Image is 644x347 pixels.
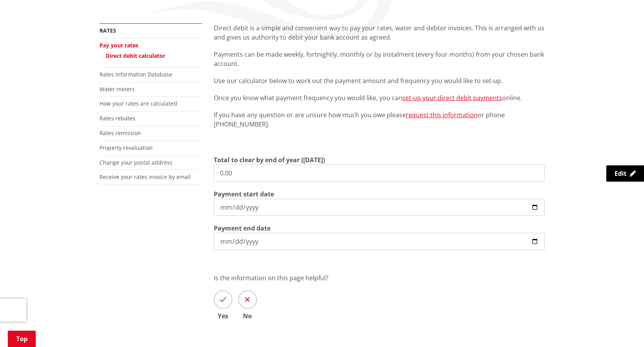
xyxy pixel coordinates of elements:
p: Use our calculator below to work out the payment amount and frequency you would like to set-up. [214,76,545,85]
a: Rates rebates [99,115,135,122]
a: Edit [606,165,644,182]
a: set-up your direct debit payments [402,94,502,102]
a: Water meters [99,85,135,93]
a: Property revaluation [99,144,153,151]
p: Payments can be made weekly, fortnightly, monthly or by instalment (every four months) from your ... [214,50,545,68]
span: No [238,313,257,319]
a: Top [8,331,36,347]
a: Rates remission [99,129,141,137]
span: Edit [614,169,627,178]
label: Total to clear by end of year ([DATE]) [214,155,325,165]
a: Rates Information Database [99,71,172,78]
a: Direct debit calculator [106,52,165,59]
a: request this information [406,111,478,119]
p: Once you know what payment frequency you would like, you can online. [214,93,545,102]
a: Change your postal address [99,159,173,166]
p: Direct debit is a simple and convenient way to pay your rates, water and debtor invoices. This is... [214,23,545,42]
label: Payment start date [214,189,274,199]
a: Pay your rates [99,42,138,49]
a: How your rates are calculated [99,100,177,107]
span: Yes [214,313,232,319]
a: Receive your rates invoice by email [99,173,191,180]
label: Payment end date [214,224,271,233]
iframe: Messenger Launcher [608,314,636,342]
p: Is the information on this page helpful? [214,273,545,283]
p: If you have any question or are unsure how much you owe please or phone [PHONE_NUMBER]. [214,110,545,129]
a: Rates [99,27,116,34]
